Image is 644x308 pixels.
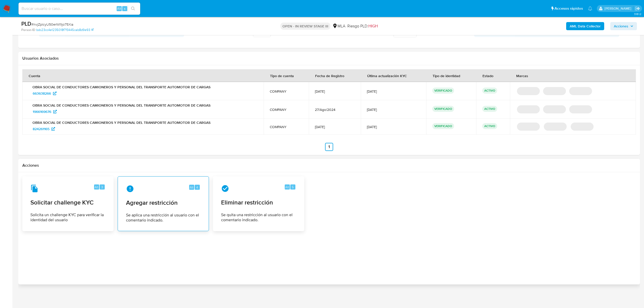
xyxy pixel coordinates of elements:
span: 3.161.2 [634,12,641,16]
h2: Usuarios Asociados [22,56,636,61]
span: s [124,6,126,11]
span: Accesos rápidos [554,6,583,11]
a: Salir [635,6,640,11]
input: Buscar usuario o caso... [19,5,140,12]
span: Alt [117,6,121,11]
span: Riesgo PLD: [347,23,378,29]
b: PLD [21,20,31,28]
span: # nvjZplcyU50erWl1ljo75Xia [31,22,73,27]
div: MLA [332,23,345,29]
a: bdc23cc4e1235018f7f3445cab8d9e93 [36,28,94,32]
a: Notificaciones [588,6,592,11]
button: search-icon [128,5,138,12]
b: Person ID [21,28,35,32]
button: Acciones [610,22,637,30]
button: AML Data Collector [566,22,604,30]
h2: Acciones [22,163,636,168]
span: HIGH [368,23,378,29]
span: Acciones [614,22,628,30]
p: OPEN - IN REVIEW STAGE III [280,23,330,30]
p: andres.vilosio@mercadolibre.com [604,6,633,11]
b: AML Data Collector [570,22,601,30]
